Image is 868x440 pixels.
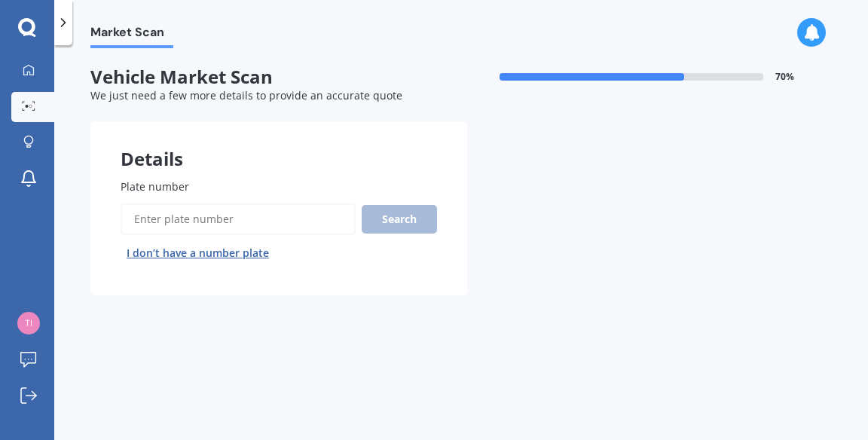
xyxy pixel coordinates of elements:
input: Enter plate number [121,203,356,235]
span: Market Scan [90,25,173,45]
div: Details [90,121,467,167]
span: Vehicle Market Scan [90,66,461,88]
span: We just need a few more details to provide an accurate quote [90,88,402,102]
img: f3245db4583f97f39074343a1757c19e [17,312,40,335]
span: Plate number [121,179,189,194]
button: I don’t have a number plate [121,241,275,265]
span: 70 % [775,72,794,82]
